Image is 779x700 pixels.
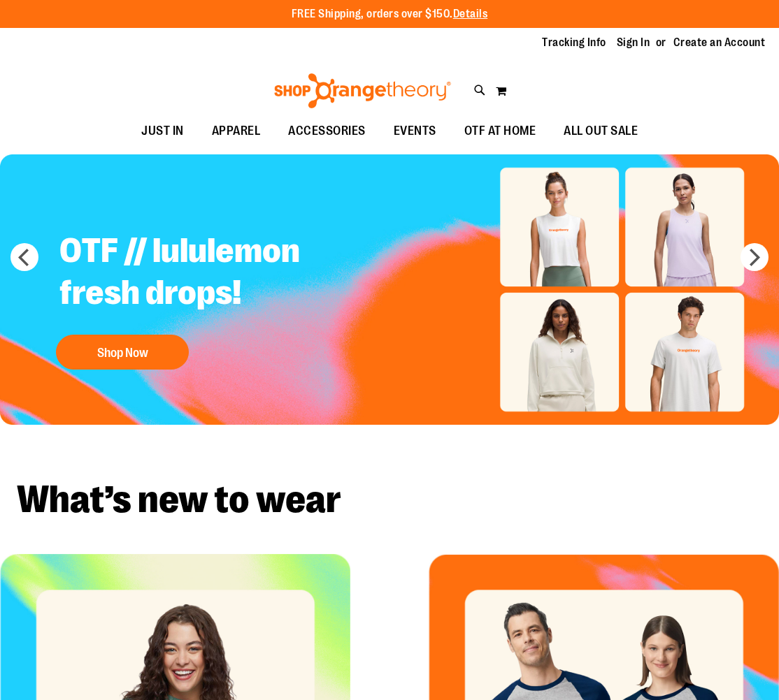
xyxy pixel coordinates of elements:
[564,115,638,147] span: ALL OUT SALE
[49,219,396,328] h2: OTF // lululemon fresh drops!
[464,115,536,147] span: OTF AT HOME
[741,243,769,271] button: next
[292,6,488,22] p: FREE Shipping, orders over $150.
[617,35,650,50] a: Sign In
[10,243,38,271] button: prev
[141,115,184,147] span: JUST IN
[272,73,453,108] img: Shop Orangetheory
[49,219,396,377] a: OTF // lululemon fresh drops! Shop Now
[453,8,488,20] a: Details
[17,481,762,519] h2: What’s new to wear
[288,115,366,147] span: ACCESSORIES
[56,335,189,370] button: Shop Now
[673,35,766,50] a: Create an Account
[394,115,436,147] span: EVENTS
[212,115,261,147] span: APPAREL
[542,35,606,50] a: Tracking Info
